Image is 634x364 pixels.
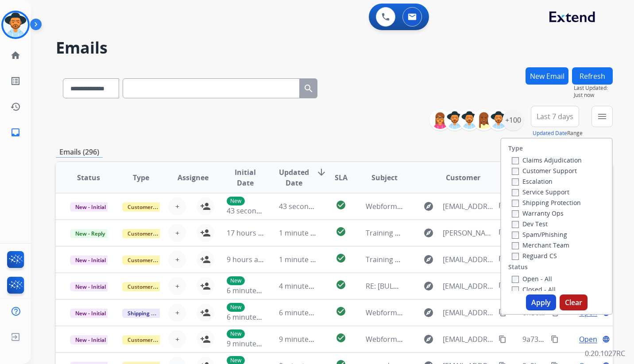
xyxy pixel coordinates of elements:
[512,230,567,239] label: Spam/Phishing
[168,197,186,215] button: +
[70,282,111,291] span: New - Initial
[574,92,613,99] span: Just now
[446,172,480,183] span: Customer
[336,279,346,290] mat-icon: check_circle
[336,306,346,317] mat-icon: check_circle
[335,172,348,183] span: SLA
[533,129,583,137] span: Range
[366,255,520,264] span: Training PA3: Do Not Assign ([PERSON_NAME])
[175,281,179,291] span: +
[227,197,245,205] p: New
[227,228,271,238] span: 17 hours ago
[122,309,183,318] span: Shipping Protection
[512,253,519,260] input: Reguard CS
[512,287,519,294] input: Closed - All
[560,294,588,310] button: Clear
[227,303,245,312] p: New
[499,202,506,210] mat-icon: content_copy
[443,281,494,291] span: [EMAIL_ADDRESS][DOMAIN_NAME]
[303,83,314,94] mat-icon: search
[512,188,569,196] label: Service Support
[122,202,180,212] span: Customer Support
[499,282,506,290] mat-icon: content_copy
[366,334,566,344] span: Webform from [EMAIL_ADDRESS][DOMAIN_NAME] on [DATE]
[279,281,326,291] span: 4 minutes ago
[531,106,579,127] button: Last 7 days
[512,157,519,164] input: Claims Adjudication
[168,251,186,268] button: +
[423,307,434,318] mat-icon: explore
[572,67,613,85] button: Refresh
[70,256,111,265] span: New - Initial
[533,130,567,137] button: Updated Date
[168,277,186,295] button: +
[423,254,434,265] mat-icon: explore
[526,67,568,85] button: New Email
[175,228,179,238] span: +
[200,307,211,318] mat-icon: person_add
[77,172,100,183] span: Status
[443,201,494,212] span: [EMAIL_ADDRESS][DOMAIN_NAME]
[175,334,179,345] span: +
[336,200,346,210] mat-icon: check_circle
[227,276,245,285] p: New
[508,144,523,153] label: Type
[56,147,103,158] p: Emails (296)
[175,201,179,212] span: +
[279,167,309,188] span: Updated Date
[551,335,559,343] mat-icon: content_copy
[423,281,434,291] mat-icon: explore
[503,109,524,131] div: +100
[279,201,331,211] span: 43 seconds ago
[512,276,519,283] input: Open - All
[279,228,323,238] span: 1 minute ago
[178,172,209,183] span: Assignee
[10,127,21,138] mat-icon: inbox
[512,285,556,294] label: Closed - All
[499,256,506,263] mat-icon: content_copy
[597,111,607,122] mat-icon: menu
[56,39,613,57] h2: Emails
[200,201,211,212] mat-icon: person_add
[70,202,111,212] span: New - Initial
[200,228,211,238] mat-icon: person_add
[227,286,274,295] span: 6 minutes ago
[122,282,180,291] span: Customer Support
[443,228,494,238] span: [PERSON_NAME][EMAIL_ADDRESS][DOMAIN_NAME]
[526,294,556,310] button: Apply
[585,348,625,359] p: 0.20.1027RC
[499,335,506,343] mat-icon: content_copy
[508,263,528,271] label: Status
[499,309,506,317] mat-icon: content_copy
[512,209,564,217] label: Warranty Ops
[227,329,245,338] p: New
[279,308,326,318] span: 6 minutes ago
[336,253,346,263] mat-icon: check_circle
[512,167,577,175] label: Customer Support
[168,330,186,348] button: +
[336,226,346,237] mat-icon: check_circle
[336,333,346,343] mat-icon: check_circle
[512,178,519,186] input: Escalation
[574,85,613,92] span: Last Updated:
[512,189,519,196] input: Service Support
[537,115,573,118] span: Last 7 days
[10,76,21,86] mat-icon: list_alt
[175,254,179,265] span: +
[512,252,557,260] label: Reguard CS
[200,334,211,345] mat-icon: person_add
[366,308,566,318] span: Webform from [EMAIL_ADDRESS][DOMAIN_NAME] on [DATE]
[227,339,274,349] span: 9 minutes ago
[443,254,494,265] span: [EMAIL_ADDRESS][DOMAIN_NAME]
[512,200,519,207] input: Shipping Protection
[10,50,21,61] mat-icon: home
[443,307,494,318] span: [EMAIL_ADDRESS][DOMAIN_NAME]
[200,281,211,291] mat-icon: person_add
[512,177,553,186] label: Escalation
[279,255,323,264] span: 1 minute ago
[133,172,149,183] span: Type
[512,242,519,249] input: Merchant Team
[371,172,398,183] span: Subject
[279,334,326,344] span: 9 minutes ago
[423,201,434,212] mat-icon: explore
